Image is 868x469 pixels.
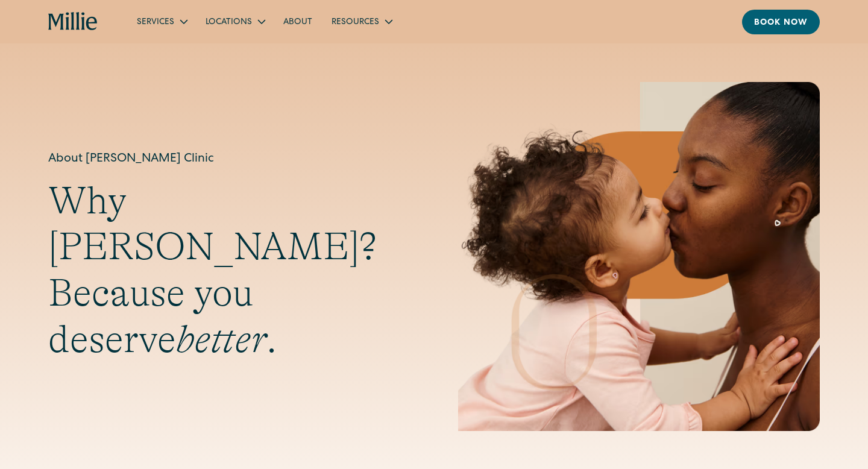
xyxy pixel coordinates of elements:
h1: About [PERSON_NAME] Clinic [48,150,410,168]
div: Resources [322,11,401,31]
h2: Why [PERSON_NAME]? Because you deserve . [48,178,410,363]
em: better [176,318,266,361]
div: Resources [332,16,379,29]
div: Services [127,11,196,31]
div: Locations [206,16,252,29]
div: Locations [196,11,274,31]
a: Book now [742,10,820,34]
a: home [48,12,98,31]
div: Book now [754,17,808,30]
img: Mother and baby sharing a kiss, highlighting the emotional bond and nurturing care at the heart o... [458,82,820,431]
a: About [274,11,322,31]
div: Services [137,16,174,29]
